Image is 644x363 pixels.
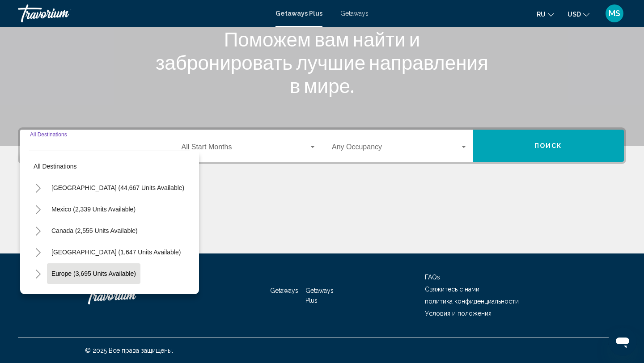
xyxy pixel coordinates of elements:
[425,286,479,293] a: Свяжитесь с нами
[29,222,47,240] button: Toggle Canada (2,555 units available)
[608,327,637,356] iframe: Кнопка запуска окна обмена сообщениями
[425,298,519,305] a: политика конфиденциальности
[568,11,581,18] span: USD
[29,265,47,283] button: Toggle Europe (3,695 units available)
[47,199,140,219] button: Mexico (2,339 units available)
[29,286,47,304] button: Toggle Australia (199 units available)
[47,285,140,305] button: Australia (199 units available)
[275,10,322,17] a: Getaways Plus
[603,4,626,23] button: User Menu
[609,9,620,18] span: MS
[20,130,624,162] div: Search widget
[29,179,47,197] button: Toggle United States (44,667 units available)
[29,200,47,218] button: Toggle Mexico (2,339 units available)
[154,27,490,97] h1: Поможем вам найти и забронировать лучшие направления в мире.
[47,177,189,198] button: [GEOGRAPHIC_DATA] (44,667 units available)
[29,243,47,261] button: Toggle Caribbean & Atlantic Islands (1,647 units available)
[47,220,142,241] button: Canada (2,555 units available)
[51,249,181,256] span: [GEOGRAPHIC_DATA] (1,647 units available)
[425,310,491,317] a: Условия и положения
[340,10,369,17] a: Getaways
[473,130,624,162] button: Поиск
[534,143,563,150] span: Поиск
[305,287,334,304] a: Getaways Plus
[85,282,174,309] a: Travorium
[51,227,138,234] span: Canada (2,555 units available)
[51,206,136,213] span: Mexico (2,339 units available)
[568,8,589,21] button: Change currency
[34,163,77,170] span: All destinations
[47,242,185,262] button: [GEOGRAPHIC_DATA] (1,647 units available)
[537,8,554,21] button: Change language
[270,287,298,294] a: Getaways
[51,270,136,277] span: Europe (3,695 units available)
[425,274,440,281] a: FAQs
[537,11,546,18] span: ru
[29,156,190,177] button: All destinations
[47,263,140,284] button: Europe (3,695 units available)
[51,184,184,191] span: [GEOGRAPHIC_DATA] (44,667 units available)
[85,347,173,354] span: © 2025 Все права защищены.
[18,4,267,22] a: Travorium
